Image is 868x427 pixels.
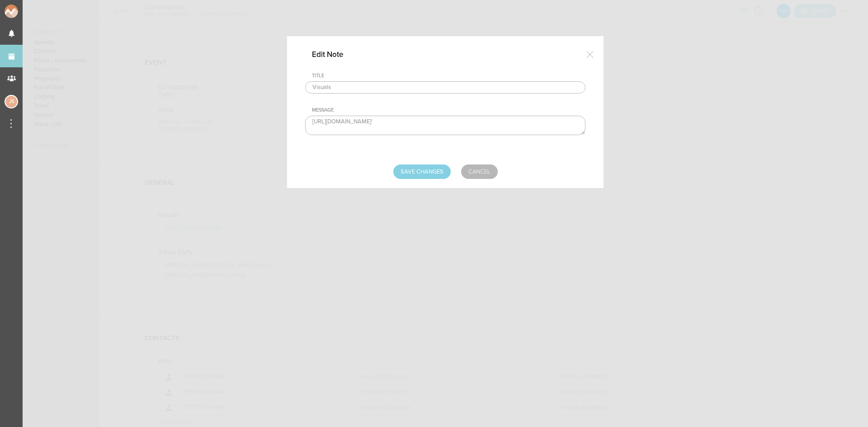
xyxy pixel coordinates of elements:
h4: Edit Note [312,50,357,59]
input: Save Changes [393,164,451,179]
div: Jessica Smith [5,95,18,108]
div: Message [312,107,585,113]
div: Title [312,73,585,79]
img: NOMAD [5,5,56,18]
textarea: [URL][DOMAIN_NAME]' [305,116,585,135]
a: Cancel [461,164,498,179]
